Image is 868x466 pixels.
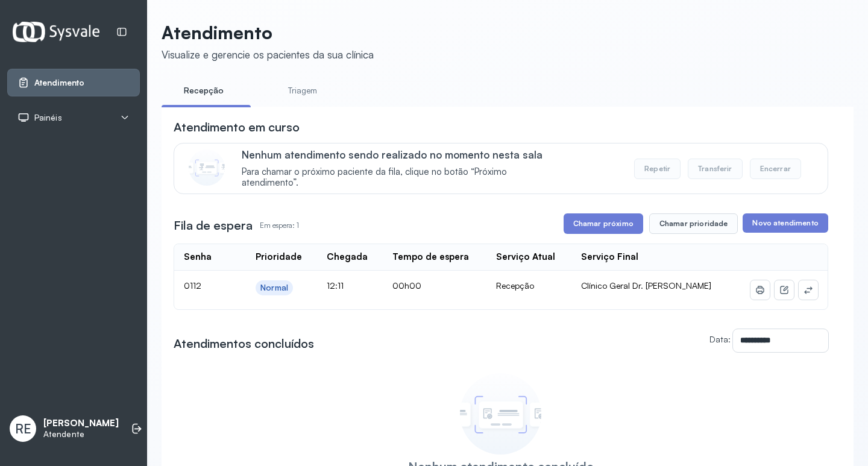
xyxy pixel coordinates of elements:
[750,159,801,179] button: Encerrar
[688,159,743,179] button: Transferir
[564,213,643,234] button: Chamar próximo
[162,81,246,101] a: Recepção
[174,335,314,352] h3: Atendimentos concluídos
[13,22,99,42] img: Logotipo do estabelecimento
[34,78,84,88] span: Atendimento
[174,217,253,234] h3: Fila de espera
[327,280,344,291] span: 12:11
[17,77,130,89] a: Atendimento
[242,148,561,161] p: Nenhum atendimento sendo realizado no momento nesta sala
[496,280,562,291] div: Recepção
[189,150,225,186] img: Imagem de CalloutCard
[184,251,212,263] div: Senha
[649,213,738,234] button: Chamar prioridade
[260,217,299,234] p: Em espera: 1
[34,113,62,123] span: Painéis
[43,418,119,429] p: [PERSON_NAME]
[256,251,302,263] div: Prioridade
[743,213,828,233] button: Novo atendimento
[242,166,561,189] span: Para chamar o próximo paciente da fila, clique no botão “Próximo atendimento”.
[392,280,421,291] span: 00h00
[162,22,374,43] p: Atendimento
[162,48,374,61] div: Visualize e gerencie os pacientes da sua clínica
[43,429,119,439] p: Atendente
[581,251,638,263] div: Serviço Final
[392,251,469,263] div: Tempo de espera
[709,334,731,344] label: Data:
[184,280,201,291] span: 0112
[634,159,681,179] button: Repetir
[460,373,541,455] img: Imagem de empty state
[496,251,555,263] div: Serviço Atual
[327,251,368,263] div: Chegada
[260,81,345,101] a: Triagem
[260,283,288,293] div: Normal
[174,119,300,136] h3: Atendimento em curso
[581,280,711,291] span: Clínico Geral Dr. [PERSON_NAME]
